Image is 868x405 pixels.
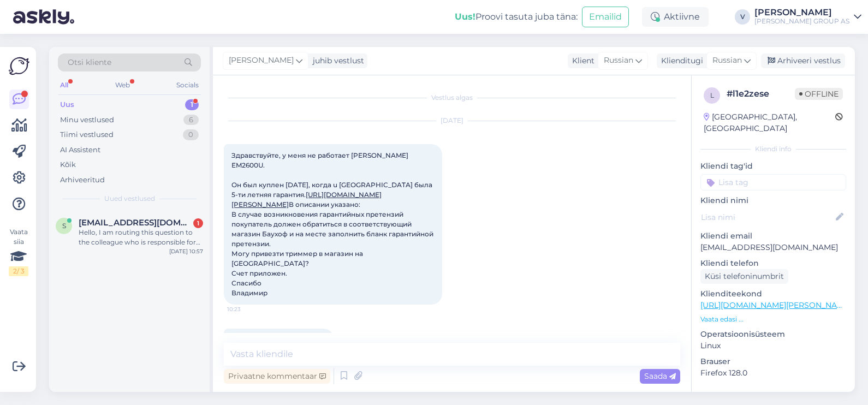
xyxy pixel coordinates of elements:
div: 6 [183,115,199,126]
div: [GEOGRAPHIC_DATA], [GEOGRAPHIC_DATA] [704,111,835,134]
a: [PERSON_NAME][PERSON_NAME] GROUP AS [754,8,861,26]
a: E000308663_1.pdf10:23 [224,329,334,352]
p: Linux [700,340,846,352]
div: 1 [185,99,199,110]
div: V [735,9,750,25]
span: Здравствуйте, у меня не работает [PERSON_NAME] EM2600U. Он был куплен [DATE], когда u [GEOGRAPHIC... [231,151,435,297]
div: AI Assistent [60,145,100,156]
p: Operatsioonisüsteem [700,329,846,340]
div: Privaatne kommentaar [224,369,330,384]
div: [PERSON_NAME] GROUP AS [754,17,849,26]
div: Tiimi vestlused [60,129,114,140]
div: Klient [568,55,594,67]
p: Klienditeekond [700,288,846,300]
p: [EMAIL_ADDRESS][DOMAIN_NAME] [700,242,846,253]
span: s [62,222,66,230]
div: Minu vestlused [60,115,114,126]
input: Lisa tag [700,174,846,190]
span: Offline [795,88,843,100]
div: 0 [183,129,199,140]
div: Hello, I am routing this question to the colleague who is responsible for this topic. The reply m... [79,228,203,247]
div: 2 / 3 [9,266,28,276]
span: Otsi kliente [68,57,111,68]
span: sirle.tammoja@gmail.com [79,218,192,228]
div: juhib vestlust [308,55,364,67]
span: l [710,91,714,99]
div: Web [113,78,132,92]
p: Kliendi telefon [700,258,846,269]
p: Kliendi email [700,230,846,242]
span: Russian [604,55,633,67]
div: Aktiivne [642,7,709,27]
b: Uus! [455,11,475,22]
div: Küsi telefoninumbrit [700,269,788,284]
p: Kliendi tag'id [700,160,846,172]
div: [PERSON_NAME] [754,8,849,17]
div: # l1e2zese [727,87,795,100]
img: Askly Logo [9,56,29,76]
div: Arhiveeritud [60,175,105,186]
div: Klienditugi [657,55,703,67]
div: Kõik [60,159,76,170]
div: 1 [193,218,203,228]
span: Saada [644,371,676,381]
a: [URL][DOMAIN_NAME][PERSON_NAME] [700,300,851,310]
div: [PERSON_NAME] [700,390,846,400]
input: Lisa nimi [701,211,834,223]
p: Firefox 128.0 [700,367,846,379]
div: [DATE] 10:57 [169,247,203,255]
span: 10:23 [227,305,268,313]
button: Emailid [582,7,629,27]
div: Vaata siia [9,227,28,276]
div: Socials [174,78,201,92]
div: Proovi tasuta juba täna: [455,10,578,23]
p: Kliendi nimi [700,195,846,206]
div: Vestlus algas [224,93,680,103]
div: Kliendi info [700,144,846,154]
a: [URL][DOMAIN_NAME][PERSON_NAME] [231,190,382,209]
div: [DATE] [224,116,680,126]
span: Russian [712,55,742,67]
p: Vaata edasi ... [700,314,846,324]
div: Uus [60,99,74,110]
p: Brauser [700,356,846,367]
div: All [58,78,70,92]
div: Arhiveeri vestlus [761,53,845,68]
span: Uued vestlused [104,194,155,204]
span: [PERSON_NAME] [229,55,294,67]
